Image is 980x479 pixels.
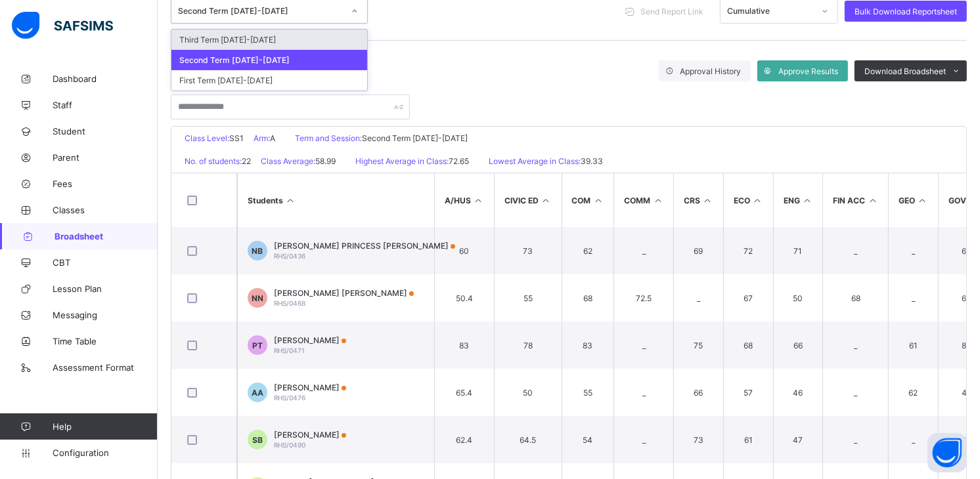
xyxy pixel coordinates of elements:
td: 54 [562,416,614,463]
button: Open asap [927,433,967,472]
span: Class Average: [261,156,315,166]
td: 73 [494,227,562,274]
span: Parent [53,152,158,163]
span: Classes [53,205,158,215]
th: FIN ACC [822,173,888,227]
td: 68 [562,274,614,322]
span: RHS/0436 [274,252,305,260]
td: _ [822,369,888,416]
span: [PERSON_NAME] [274,430,346,440]
span: NN [252,293,263,303]
td: 66 [673,369,723,416]
td: 50.4 [434,274,494,322]
div: Second Term [DATE]-[DATE] [171,50,367,70]
span: Help [53,421,157,432]
th: GEO [888,173,938,227]
td: 60 [434,227,494,274]
td: 61 [888,322,938,369]
td: 50 [773,274,823,322]
td: _ [613,227,673,274]
i: Sort in Ascending Order [652,196,663,205]
td: 71 [773,227,823,274]
i: Sort in Ascending Order [752,196,763,205]
th: ENG [773,173,823,227]
td: 50 [494,369,562,416]
td: _ [613,416,673,463]
th: CRS [673,173,723,227]
span: Lowest Average in Class: [489,156,581,166]
td: 47 [773,416,823,463]
span: Send Report Link [640,7,703,16]
span: Dashboard [53,73,158,84]
span: PT [252,341,263,350]
span: Highest Average in Class: [355,156,449,166]
td: _ [888,274,938,322]
td: 67 [723,274,773,322]
td: 64.5 [494,416,562,463]
span: [PERSON_NAME] [PERSON_NAME] [274,288,414,298]
span: Configuration [53,448,157,458]
span: RHS/0476 [274,394,305,402]
span: Broadsheet [55,231,158,241]
i: Sort in Ascending Order [702,196,713,205]
td: _ [822,227,888,274]
td: 69 [673,227,723,274]
div: Cumulative [727,7,814,16]
span: [PERSON_NAME] PRINCESS [PERSON_NAME] [274,241,455,251]
span: Bulk Download Reportsheet [855,7,957,16]
th: ECO [723,173,773,227]
td: _ [673,274,723,322]
span: RHS/0468 [274,299,305,307]
i: Sort Ascending [285,196,296,205]
div: Third Term [DATE]-[DATE] [171,30,367,50]
span: Student [53,126,158,136]
span: No. of students: [185,156,242,166]
td: 75 [673,322,723,369]
span: Time Table [53,336,158,346]
td: _ [822,416,888,463]
span: [PERSON_NAME] [274,383,346,392]
td: 73 [673,416,723,463]
i: Sort in Ascending Order [593,196,604,205]
td: 55 [494,274,562,322]
span: RHS/0471 [274,346,305,354]
div: Second Term [DATE]-[DATE] [178,7,344,16]
td: 68 [822,274,888,322]
span: Arm: [254,133,270,143]
td: _ [613,322,673,369]
td: _ [888,416,938,463]
span: Approval History [680,66,741,76]
span: Class Level: [185,133,229,143]
i: Sort in Ascending Order [867,196,878,205]
td: 55 [562,369,614,416]
span: SS1 [229,133,244,143]
span: AA [252,388,263,398]
td: _ [613,369,673,416]
i: Sort in Ascending Order [541,196,552,205]
td: 66 [773,322,823,369]
span: Staff [53,100,158,110]
td: 62.4 [434,416,494,463]
td: 83 [562,322,614,369]
th: COMM [613,173,673,227]
td: 62 [562,227,614,274]
span: Second Term [DATE]-[DATE] [362,133,468,143]
th: COM [562,173,614,227]
td: 62 [888,369,938,416]
span: A [270,133,275,143]
span: CBT [53,257,158,268]
div: First Term [DATE]-[DATE] [171,70,367,91]
span: 22 [242,156,251,166]
span: Lesson Plan [53,283,158,294]
th: A/HUS [434,173,494,227]
span: [PERSON_NAME] [274,335,346,345]
span: 72.65 [449,156,469,166]
td: _ [822,322,888,369]
span: Assessment Format [53,362,158,373]
td: 57 [723,369,773,416]
i: Sort in Ascending Order [473,196,484,205]
td: 72 [723,227,773,274]
span: Fees [53,178,158,189]
i: Sort in Ascending Order [802,196,813,205]
span: SB [252,435,263,445]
